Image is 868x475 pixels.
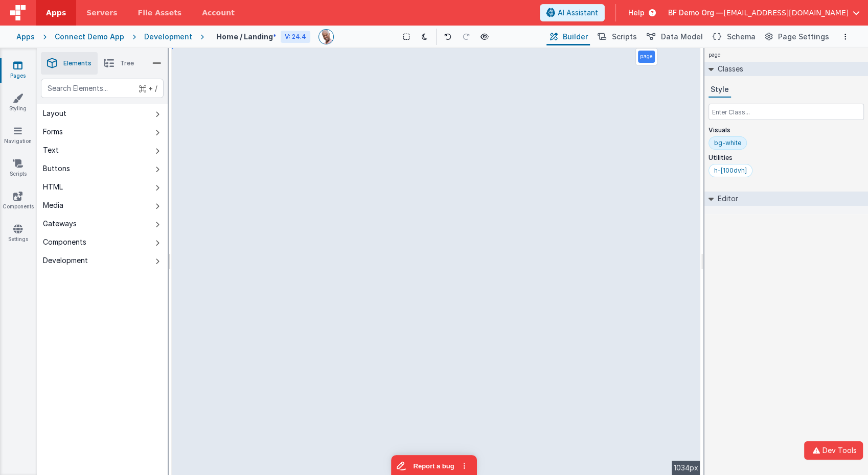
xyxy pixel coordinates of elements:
[804,441,863,460] button: Dev Tools
[714,167,747,175] div: h-[100dvh]
[709,28,758,45] button: Schema
[839,31,852,43] button: Options
[43,200,63,210] div: Media
[37,196,168,215] button: Media
[628,8,645,18] span: Help
[37,178,168,196] button: HTML
[762,28,831,45] button: Page Settings
[319,30,333,44] img: 11ac31fe5dc3d0eff3fbbbf7b26fa6e1
[714,62,743,76] h2: Classes
[37,159,168,178] button: Buttons
[37,215,168,233] button: Gateways
[558,8,598,18] span: AI Assistant
[727,32,756,42] span: Schema
[37,141,168,159] button: Text
[63,59,92,67] span: Elements
[37,123,168,141] button: Forms
[594,28,639,45] button: Scripts
[661,32,703,42] span: Data Model
[43,163,70,174] div: Buttons
[563,32,588,42] span: Builder
[709,82,731,98] button: Style
[709,154,864,162] p: Utilities
[668,8,860,18] button: BF Demo Org — [EMAIL_ADDRESS][DOMAIN_NAME]
[43,145,59,155] div: Text
[612,32,637,42] span: Scripts
[43,255,88,266] div: Development
[546,28,590,45] button: Builder
[139,79,157,98] span: + /
[55,32,124,42] div: Connect Demo App
[46,8,66,18] span: Apps
[37,104,168,123] button: Layout
[709,104,864,120] input: Enter Class...
[172,48,700,475] div: -->
[216,33,273,40] h4: Home / Landing
[120,59,134,67] span: Tree
[16,32,35,42] div: Apps
[714,192,738,206] h2: Editor
[672,461,700,475] div: 1034px
[281,31,310,43] div: V: 24.4
[43,182,63,192] div: HTML
[704,48,725,62] h4: page
[37,233,168,251] button: Components
[41,79,164,98] input: Search Elements...
[43,237,86,247] div: Components
[144,32,192,42] div: Development
[540,4,605,21] button: AI Assistant
[714,139,741,147] div: bg-white
[37,251,168,270] button: Development
[43,108,66,118] div: Layout
[709,126,864,134] p: Visuals
[138,8,182,18] span: File Assets
[86,8,117,18] span: Servers
[643,28,705,45] button: Data Model
[640,53,653,61] p: page
[723,8,849,18] span: [EMAIL_ADDRESS][DOMAIN_NAME]
[668,8,723,18] span: BF Demo Org —
[778,32,829,42] span: Page Settings
[43,127,63,137] div: Forms
[43,219,77,229] div: Gateways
